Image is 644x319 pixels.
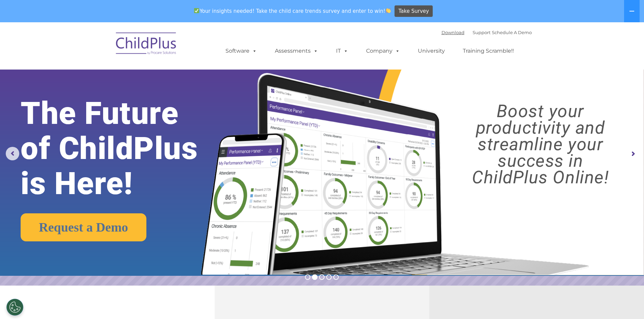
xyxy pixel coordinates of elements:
[21,213,146,241] a: Request a Demo
[473,30,491,35] a: Support
[329,44,355,58] a: IT
[268,44,325,58] a: Assessments
[359,44,407,58] a: Company
[386,8,391,13] img: 👏
[399,5,429,17] span: Take Survey
[442,30,532,35] font: |
[21,96,226,201] rs-layer: The Future of ChildPlus is Here!
[113,28,180,61] img: ChildPlus by Procare Solutions
[194,8,199,13] img: ✅
[6,299,23,316] button: Cookies Settings
[456,44,521,58] a: Training Scramble!!
[442,30,464,35] a: Download
[191,4,394,18] span: Your insights needed! Take the child care trends survey and enter to win!
[445,103,636,186] rs-layer: Boost your productivity and streamline your success in ChildPlus Online!
[94,72,123,77] span: Phone number
[492,30,532,35] a: Schedule A Demo
[411,44,452,58] a: University
[219,44,264,58] a: Software
[94,45,115,50] span: Last name
[395,5,433,17] a: Take Survey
